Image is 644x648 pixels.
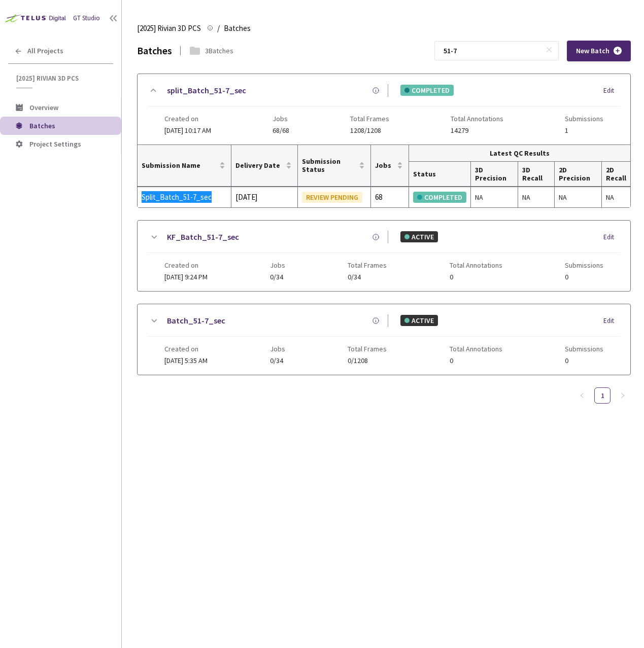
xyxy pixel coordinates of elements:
span: 14279 [451,127,503,134]
span: [2025] Rivian 3D PCS [16,74,107,83]
span: Total Annotations [450,345,502,353]
span: Created on [164,345,208,353]
span: Jobs [375,161,395,169]
span: Created on [164,261,208,269]
span: Batches [29,121,55,130]
span: Submission Status [302,157,356,173]
div: ACTIVE [400,315,438,326]
span: 0/34 [348,273,387,281]
div: NA [522,192,551,203]
span: Submissions [565,115,603,123]
th: Status [409,162,471,187]
li: / [217,22,220,34]
div: ACTIVE [400,231,438,242]
div: COMPLETED [413,192,466,203]
div: KF_Batch_51-7_secACTIVEEditCreated on[DATE] 9:24 PMJobs0/34Total Frames0/34Total Annotations0Subm... [138,221,630,291]
div: split_Batch_51-7_secCOMPLETEDEditCreated on[DATE] 10:17 AMJobs68/68Total Frames1208/1208Total Ann... [138,74,630,145]
span: Jobs [273,115,289,123]
th: Latest QC Results [409,145,630,162]
span: Jobs [270,261,285,269]
th: 2D Precision [555,162,602,187]
div: 3 Batches [205,46,233,56]
li: 1 [594,387,611,404]
span: right [620,392,626,399]
span: 68/68 [273,127,289,134]
span: 0 [450,357,502,365]
th: 3D Precision [471,162,518,187]
div: NA [559,192,597,203]
span: 0 [565,273,603,281]
div: [DATE] [235,191,294,203]
div: Edit [603,86,620,96]
span: Total Frames [348,345,387,353]
span: [2025] Rivian 3D PCS [137,22,201,34]
span: Total Annotations [451,115,503,123]
div: GT Studio [73,14,100,23]
a: Split_Batch_51-7_sec [142,191,227,203]
span: Overview [29,103,58,112]
div: Batch_51-7_secACTIVEEditCreated on[DATE] 5:35 AMJobs0/34Total Frames0/1208Total Annotations0Submi... [138,304,630,375]
span: 0 [450,273,502,281]
div: NA [475,192,514,203]
span: Created on [164,115,211,123]
th: 3D Recall [518,162,555,187]
div: NA [606,192,626,203]
span: All Projects [27,47,63,55]
span: Submissions [565,345,603,353]
a: KF_Batch_51-7_sec [167,231,239,243]
input: Search [437,42,546,60]
span: 0 [565,357,603,365]
span: 1208/1208 [350,127,389,134]
div: COMPLETED [400,85,454,96]
div: Edit [603,316,620,326]
th: Delivery Date [231,145,298,187]
span: 0/1208 [348,357,387,365]
a: Batch_51-7_sec [167,314,225,327]
th: 2D Recall [602,162,630,187]
button: right [615,387,631,404]
th: Submission Name [138,145,231,187]
div: 68 [375,191,404,203]
a: split_Batch_51-7_sec [167,84,246,97]
li: Next Page [615,387,631,404]
span: [DATE] 9:24 PM [164,272,208,281]
span: Batches [224,22,251,34]
th: Jobs [371,145,409,187]
span: Jobs [270,345,285,353]
span: Total Frames [348,261,387,269]
div: Edit [603,232,620,242]
span: Submissions [565,261,603,269]
span: Total Frames [350,115,389,123]
span: 0/34 [270,273,285,281]
span: Project Settings [29,139,81,149]
span: New Batch [576,47,609,55]
a: 1 [595,388,610,403]
span: [DATE] 10:17 AM [164,126,211,135]
span: 1 [565,127,603,134]
span: Delivery Date [235,161,284,169]
span: 0/34 [270,357,285,365]
div: Batches [137,44,172,58]
span: left [579,392,585,399]
li: Previous Page [574,387,590,404]
span: Submission Name [142,161,217,169]
span: Total Annotations [450,261,502,269]
button: left [574,387,590,404]
div: REVIEW PENDING [302,192,362,203]
span: [DATE] 5:35 AM [164,356,208,365]
th: Submission Status [298,145,370,187]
